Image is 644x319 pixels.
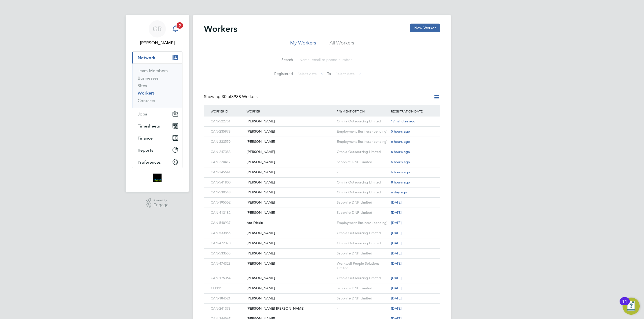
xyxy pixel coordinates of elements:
div: Sapphire DNP Limited [335,283,390,293]
span: Select date [298,72,317,76]
h2: Workers [204,24,237,34]
img: bromak-logo-retina.png [153,174,162,182]
span: Network [138,55,155,60]
span: Gareth Richardson [132,40,182,46]
button: Finance [132,132,182,144]
div: Sapphire DNP Limited [335,294,390,303]
div: [PERSON_NAME] [245,198,335,208]
div: 111111 [209,283,245,293]
div: Registration Date [390,105,435,117]
div: Sapphire DNP Limited [335,198,390,208]
span: 3988 Workers [222,94,258,99]
div: Sapphire DNP Limited [335,249,390,258]
a: 3 [170,20,181,37]
div: [PERSON_NAME] [245,147,335,157]
div: [PERSON_NAME] [245,178,335,187]
div: Omnia Outsourcing Limited [335,273,390,283]
button: New Worker [410,24,440,32]
div: Omnia Outsourcing Limited [335,228,390,238]
div: [PERSON_NAME] [245,228,335,238]
div: Showing [204,94,259,100]
div: Payment Option [335,105,390,117]
div: [PERSON_NAME] [245,167,335,177]
span: Powered by [153,198,169,203]
div: CAN-413182 [209,208,245,218]
a: Businesses [138,76,159,81]
div: - [335,304,390,314]
div: CAN-175364 [209,273,245,283]
span: [DATE] [391,306,402,311]
div: CAN-235973 [209,127,245,137]
button: Timesheets [132,120,182,132]
li: My Workers [290,40,316,49]
span: Select date [335,72,355,76]
a: CAN-233559[PERSON_NAME]Employment Business (pending)6 hours ago [209,137,435,141]
span: To [325,70,332,77]
a: CAN-533655[PERSON_NAME]Sapphire DNP Limited[DATE] [209,248,435,253]
span: Reports [138,148,153,153]
div: CAN-540937 [209,218,245,228]
div: Worker ID [209,105,245,117]
a: CAN-522751[PERSON_NAME]Omnia Outsourcing Limited17 minutes ago [209,116,435,121]
span: [DATE] [391,241,402,245]
div: CAN-247388 [209,147,245,157]
button: Network [132,52,182,63]
div: CAN-233559 [209,137,245,147]
a: 111111[PERSON_NAME]Sapphire DNP Limited[DATE] [209,283,435,288]
div: [PERSON_NAME] [245,273,335,283]
div: Omnia Outsourcing Limited [335,187,390,197]
div: 11 [622,301,627,308]
span: [DATE] [391,210,402,215]
button: Open Resource Center, 11 new notifications [623,298,640,315]
span: Timesheets [138,123,160,129]
a: CAN-540937Ant DickinEmployment Business (pending)[DATE] [209,218,435,222]
a: CAN-472373[PERSON_NAME]Omnia Outsourcing Limited[DATE] [209,238,435,243]
div: CAN-533655 [209,249,245,258]
span: Engage [153,203,169,207]
a: Team Members [138,68,168,73]
div: [PERSON_NAME] [245,187,335,197]
span: Finance [138,136,153,141]
div: CAN-195562 [209,198,245,208]
button: Preferences [132,156,182,168]
div: CAN-539548 [209,187,245,197]
label: Registered [269,71,293,76]
span: [DATE] [391,220,402,225]
div: CAN-541800 [209,178,245,187]
span: a day ago [391,190,407,194]
a: CAN-175364[PERSON_NAME]Omnia Outsourcing Limited[DATE] [209,273,435,277]
a: CAN-184521[PERSON_NAME]Sapphire DNP Limited[DATE] [209,293,435,298]
a: CAN-541800[PERSON_NAME]Omnia Outsourcing Limited8 hours ago [209,177,435,182]
a: CAN-241373[PERSON_NAME] [PERSON_NAME]-[DATE] [209,303,435,308]
div: CAN-533855 [209,228,245,238]
div: [PERSON_NAME] [245,259,335,269]
button: Jobs [132,108,182,120]
span: [DATE] [391,296,402,301]
a: CAN-220417[PERSON_NAME]Sapphire DNP Limited6 hours ago [209,157,435,162]
a: Go to home page [132,174,182,182]
div: CAN-472373 [209,238,245,248]
a: Sites [138,83,147,88]
div: CAN-522751 [209,117,245,126]
span: 5 hours ago [391,129,410,134]
div: Omnia Outsourcing Limited [335,238,390,248]
span: [DATE] [391,286,402,290]
span: [DATE] [391,231,402,235]
span: 30 of [222,94,231,99]
a: Powered byEngage [146,198,169,208]
div: [PERSON_NAME] [245,249,335,258]
div: [PERSON_NAME] [245,283,335,293]
div: Sapphire DNP Limited [335,208,390,218]
span: 17 minutes ago [391,119,415,123]
div: CAN-245641 [209,167,245,177]
a: GR[PERSON_NAME] [132,20,182,46]
div: [PERSON_NAME] [245,238,335,248]
span: 6 hours ago [391,139,410,144]
div: Omnia Outsourcing Limited [335,147,390,157]
a: Contacts [138,98,155,103]
div: CAN-474323 [209,259,245,269]
a: CAN-245641[PERSON_NAME]-6 hours ago [209,167,435,172]
div: Omnia Outsourcing Limited [335,178,390,187]
span: 8 hours ago [391,180,410,185]
div: Employment Business (pending) [335,127,390,137]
